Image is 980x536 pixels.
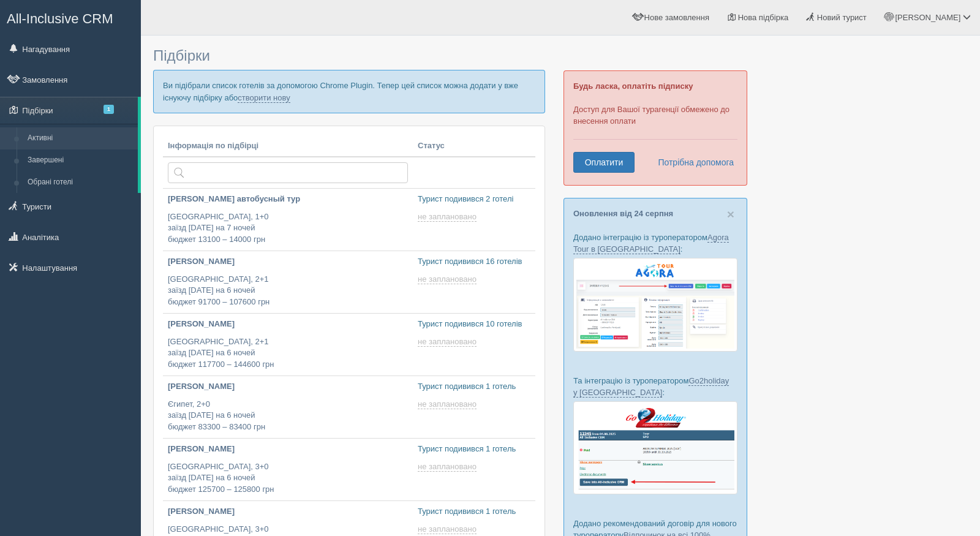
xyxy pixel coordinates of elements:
[168,319,408,330] p: [PERSON_NAME]
[168,506,408,518] p: [PERSON_NAME]
[163,314,413,376] a: [PERSON_NAME] [GEOGRAPHIC_DATA], 2+1заїзд [DATE] на 6 ночейбюджет 117700 – 144600 грн
[418,399,479,409] a: не заплановано
[168,256,408,268] p: [PERSON_NAME]
[573,152,635,173] a: Оплатити
[418,506,530,518] p: Турист подивився 1 готель
[895,13,960,22] span: [PERSON_NAME]
[817,13,867,22] span: Новий турист
[418,444,530,455] p: Турист подивився 1 готель
[727,208,734,221] button: Close
[163,251,413,313] a: [PERSON_NAME] [GEOGRAPHIC_DATA], 2+1заїзд [DATE] на 6 ночейбюджет 91700 – 107600 грн
[1,1,140,34] a: All-Inclusive CRM
[168,381,408,393] p: [PERSON_NAME]
[22,127,138,149] a: Активні
[168,399,408,433] p: Єгипет, 2+0 заїзд [DATE] на 6 ночей бюджет 83300 – 83400 грн
[168,336,408,371] p: [GEOGRAPHIC_DATA], 2+1 заїзд [DATE] на 6 ночей бюджет 117700 – 144600 грн
[7,11,113,26] span: All-Inclusive CRM
[418,319,530,330] p: Турист подивився 10 готелів
[418,462,477,472] span: не заплановано
[163,135,413,157] th: Інформація по підбірці
[238,93,290,103] a: створити нову
[418,381,530,393] p: Турист подивився 1 готель
[153,70,545,113] p: Ви підібрали список готелів за допомогою Chrome Plugin. Тепер цей список можна додати у вже існую...
[418,399,477,409] span: не заплановано
[573,209,673,218] a: Оновлення від 24 серпня
[418,524,479,534] a: не заплановано
[573,258,737,352] img: agora-tour-%D0%B7%D0%B0%D1%8F%D0%B2%D0%BA%D0%B8-%D1%81%D1%80%D0%BC-%D0%B4%D0%BB%D1%8F-%D1%82%D1%8...
[163,376,413,438] a: [PERSON_NAME] Єгипет, 2+0заїзд [DATE] на 6 ночейбюджет 83300 – 83400 грн
[418,524,477,534] span: не заплановано
[413,135,535,157] th: Статус
[418,337,479,347] a: не заплановано
[644,13,709,22] span: Нове замовлення
[573,401,737,494] img: go2holiday-bookings-crm-for-travel-agency.png
[650,152,734,173] a: Потрібна допомога
[573,375,737,398] p: Та інтеграцію із туроператором :
[418,194,530,205] p: Турист подивився 2 готелі
[563,70,747,186] div: Доступ для Вашої турагенції обмежено до внесення оплати
[163,439,413,500] a: [PERSON_NAME] [GEOGRAPHIC_DATA], 3+0заїзд [DATE] на 6 ночейбюджет 125700 – 125800 грн
[163,189,413,251] a: [PERSON_NAME] автобусный тур [GEOGRAPHIC_DATA], 1+0заїзд [DATE] на 7 ночейбюджет 13100 – 14000 грн
[418,337,477,347] span: не заплановано
[168,274,408,308] p: [GEOGRAPHIC_DATA], 2+1 заїзд [DATE] на 6 ночей бюджет 91700 – 107600 грн
[168,194,408,205] p: [PERSON_NAME] автобусный тур
[418,274,477,284] span: не заплановано
[418,274,479,284] a: не заплановано
[738,13,789,22] span: Нова підбірка
[104,105,114,114] span: 1
[727,207,734,221] span: ×
[168,162,408,183] input: Пошук за країною або туристом
[573,81,693,91] b: Будь ласка, оплатіть підписку
[168,461,408,496] p: [GEOGRAPHIC_DATA], 3+0 заїзд [DATE] на 6 ночей бюджет 125700 – 125800 грн
[168,444,408,455] p: [PERSON_NAME]
[418,212,479,222] a: не заплановано
[418,256,530,268] p: Турист подивився 16 готелів
[418,212,477,222] span: не заплановано
[168,211,408,246] p: [GEOGRAPHIC_DATA], 1+0 заїзд [DATE] на 7 ночей бюджет 13100 – 14000 грн
[418,462,479,472] a: не заплановано
[573,232,737,255] p: Додано інтеграцію із туроператором :
[22,172,138,194] a: Обрані готелі
[22,149,138,172] a: Завершені
[153,47,210,64] span: Підбірки
[573,233,729,254] a: Agora Tour в [GEOGRAPHIC_DATA]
